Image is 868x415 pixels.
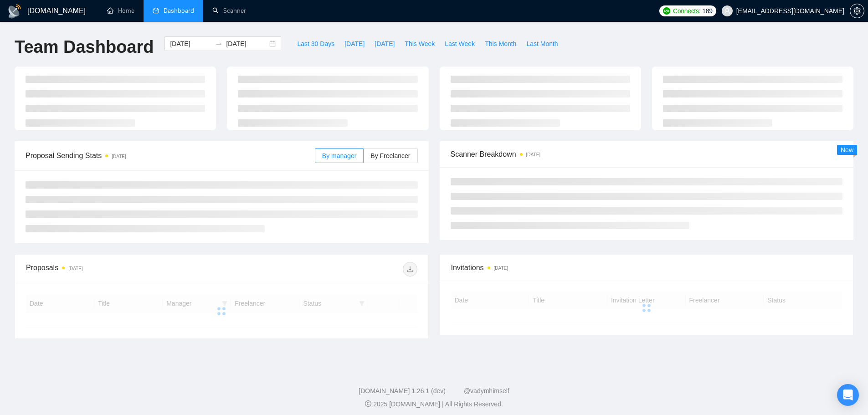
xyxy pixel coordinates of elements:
[405,39,435,49] span: This Week
[292,36,339,51] button: Last 30 Days
[7,400,861,409] div: 2025 [DOMAIN_NAME] | All Rights Reserved.
[68,266,82,271] time: [DATE]
[663,7,670,15] img: upwork-logo.png
[26,262,221,277] div: Proposals
[841,146,853,154] span: New
[440,36,480,51] button: Last Week
[322,152,356,159] span: By manager
[526,152,540,157] time: [DATE]
[480,36,521,51] button: This Month
[850,7,864,15] a: setting
[365,400,371,407] span: copyright
[344,39,365,49] span: [DATE]
[837,384,859,406] div: Open Intercom Messenger
[7,4,22,19] img: logo
[107,7,134,15] a: homeHome
[451,149,843,160] span: Scanner Breakdown
[339,36,370,51] button: [DATE]
[359,387,446,395] a: [DOMAIN_NAME] 1.26.1 (dev)
[494,266,508,271] time: [DATE]
[15,36,154,58] h1: Team Dashboard
[215,40,222,47] span: swap-right
[153,7,159,14] span: dashboard
[112,154,126,159] time: [DATE]
[464,387,509,395] a: @vadymhimself
[215,40,222,47] span: to
[724,8,730,14] span: user
[526,39,558,49] span: Last Month
[673,6,700,16] span: Connects:
[375,39,395,49] span: [DATE]
[297,39,334,49] span: Last 30 Days
[485,39,516,49] span: This Month
[26,150,315,161] span: Proposal Sending Stats
[164,7,194,15] span: Dashboard
[370,152,410,159] span: By Freelancer
[212,7,246,15] a: searchScanner
[170,39,211,49] input: Start date
[226,39,267,49] input: End date
[445,39,475,49] span: Last Week
[702,6,712,16] span: 189
[370,36,400,51] button: [DATE]
[451,262,842,273] span: Invitations
[850,4,864,18] button: setting
[521,36,563,51] button: Last Month
[400,36,440,51] button: This Week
